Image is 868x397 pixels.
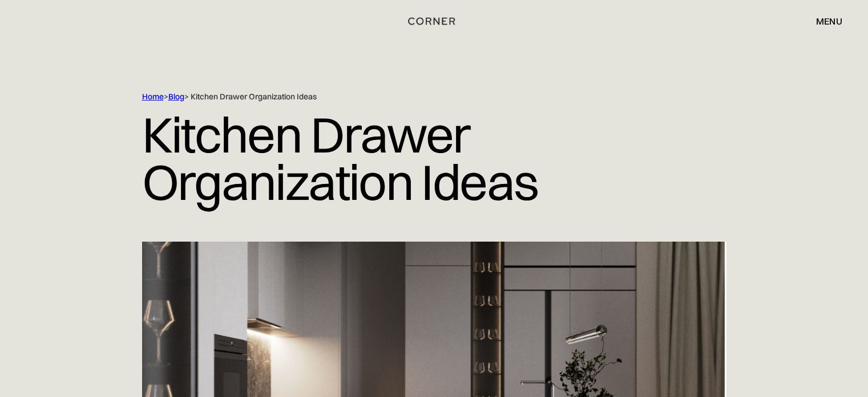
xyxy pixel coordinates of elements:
a: Home [142,91,164,102]
a: Blog [168,91,184,102]
h1: Kitchen Drawer Organization Ideas [142,102,726,214]
div: menu [816,17,842,26]
div: menu [805,11,842,31]
div: > > Kitchen Drawer Organization Ideas [142,91,679,102]
a: home [404,14,463,29]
